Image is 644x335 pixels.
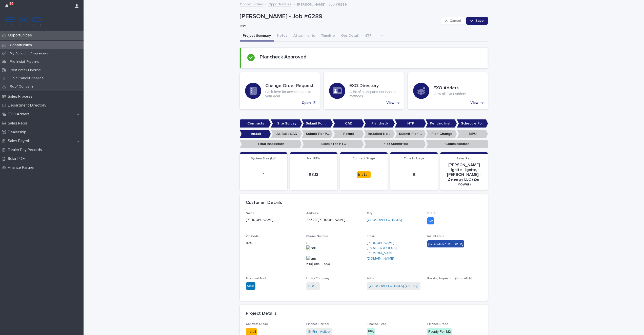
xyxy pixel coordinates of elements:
[361,31,375,41] button: NTP
[306,235,328,238] span: Phone Number
[470,101,478,105] p: View
[466,17,488,25] button: Save
[386,101,394,105] p: View
[443,163,485,187] p: [PERSON_NAME] Ignite - Ignite, [PERSON_NAME] - Zenergy LLC (Zen Power)
[433,86,466,91] h3: EXO Adders
[308,329,330,334] a: EnFin - Active
[6,112,34,117] p: EXO Adders
[302,101,311,105] p: Open
[333,130,364,138] p: Permit
[246,311,277,317] h2: Project Details
[5,3,12,12] div: 20
[4,16,43,27] img: FKS5r6ZBThi8E5hshIGi
[6,60,44,64] p: Pre-Install Pipeline
[240,31,274,41] button: Project Summary
[246,200,282,206] h2: Customer Details
[265,90,314,98] p: Click here for any changes to your deal
[246,217,300,223] p: [PERSON_NAME]
[246,235,259,238] span: Zip Code
[427,323,448,326] span: Finance Stage
[457,119,488,128] p: Schedule For Install
[306,323,329,326] span: Finance Partner
[6,139,34,143] p: Sales Payroll
[240,13,439,20] p: [PERSON_NAME] - Job #6289
[246,240,300,246] p: 92082
[367,212,372,215] span: City
[475,19,484,23] span: Save
[427,212,436,215] span: State
[306,217,345,223] p: 27628 [PERSON_NAME]
[433,92,466,96] p: View all EXO Adders
[271,130,302,138] p: As Built CAD
[240,72,320,109] a: Open
[306,277,329,280] span: Utility Company
[6,156,31,161] p: Solar PDFs
[395,130,426,138] p: Submit Plan Change
[246,277,266,280] span: Proposal Tool
[426,130,457,138] p: Plan Change
[357,171,371,178] div: Install
[393,172,435,177] p: 9
[306,245,330,251] img: call
[427,235,445,238] span: Install Zone
[6,103,50,108] p: Department Directory
[6,94,36,99] p: Sales Process
[408,72,488,109] a: View
[290,31,318,41] button: Attachments
[367,277,374,280] span: AHJs
[260,54,307,60] h2: Plancheck Approved
[6,43,36,47] p: Opportunities
[246,323,268,326] span: Contract Stage
[457,157,471,160] span: Sales Rep
[246,212,255,215] span: Name
[333,119,364,128] p: CAD
[6,85,37,89] p: Roof Concern
[367,241,397,260] a: [PERSON_NAME][EMAIL_ADDRESS][PERSON_NAME][DOMAIN_NAME]
[324,72,404,109] a: View
[450,19,461,23] span: Cancel
[404,157,424,160] span: Time In Stage
[6,76,48,80] p: Hold/Cancel Pipeline
[306,212,318,215] span: Address
[302,140,364,148] p: Submit for PTO
[427,240,464,248] div: [GEOGRAPHIC_DATA]
[302,119,333,128] p: Submit For CAD
[353,157,375,160] span: Contract Stage
[427,282,482,288] p: -
[367,217,402,223] a: [GEOGRAPHIC_DATA]
[6,165,39,170] p: Finance Partner
[441,17,465,25] button: Cancel
[364,130,395,138] p: Installed No Permit
[306,256,330,261] img: sms
[6,130,30,135] p: Dealership
[240,140,302,148] p: Final Inspection
[240,130,271,138] p: Install
[395,119,426,128] p: NTP
[369,283,418,289] a: [GEOGRAPHIC_DATA] (County)
[364,119,395,128] p: Plancheck
[240,119,271,128] p: Contracts
[426,140,488,148] p: Commissioned
[251,157,276,160] span: System Size (kW)
[306,241,330,266] a: ( 619) 850-8636
[307,157,320,160] span: Net PPW
[302,130,333,138] p: Submit For Permit
[457,130,488,138] p: MPU
[243,172,284,177] p: 4
[427,217,434,225] div: CA
[297,1,347,7] p: [PERSON_NAME] - Job #6289
[240,24,437,29] p: 899
[6,51,53,56] p: My Account Progression
[349,83,398,89] h3: EXO Directory
[318,31,338,41] button: Timeline
[367,235,375,238] span: Email
[6,148,46,152] p: Dealer Pay Records
[6,121,31,126] p: Sales Reps
[265,83,314,89] h3: Change Order Request
[271,119,302,128] p: Site Survey
[367,323,386,326] span: Finance Type
[240,1,263,7] a: Opportunities
[338,31,361,41] button: Ops Detail
[364,140,426,148] p: PTO Submitted
[293,172,334,177] p: $ 3.13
